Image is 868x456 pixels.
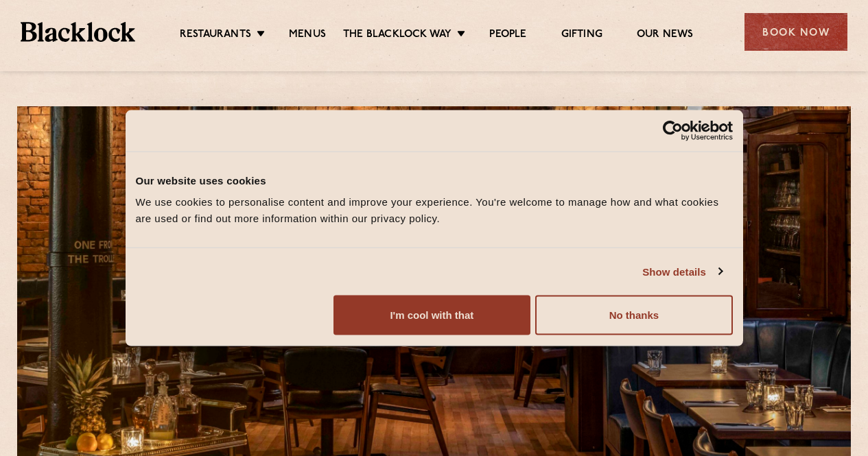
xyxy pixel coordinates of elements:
img: BL_Textured_Logo-footer-cropped.svg [21,22,135,41]
a: Our News [637,28,694,43]
div: Our website uses cookies [136,172,733,189]
a: Usercentrics Cookiebot - opens in a new window [613,120,733,141]
div: We use cookies to personalise content and improve your experience. You're welcome to manage how a... [136,194,733,227]
a: Menus [289,28,326,43]
button: I'm cool with that [333,296,530,335]
div: Book Now [744,13,847,51]
a: Gifting [561,28,602,43]
a: People [489,28,526,43]
button: No thanks [535,296,732,335]
a: Restaurants [180,28,251,43]
a: Show details [642,263,722,280]
a: The Blacklock Way [343,28,451,43]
